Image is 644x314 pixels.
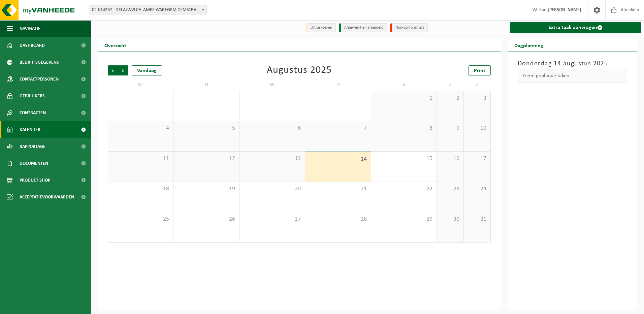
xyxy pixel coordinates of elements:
[243,185,301,193] span: 20
[467,95,487,102] span: 3
[518,59,627,69] h3: Donderdag 14 augustus 2025
[111,125,170,132] span: 4
[177,125,235,132] span: 5
[132,65,162,75] div: Vandaag
[20,71,59,88] span: Contactpersonen
[375,95,433,102] span: 1
[309,125,367,132] span: 7
[371,79,437,91] td: V
[464,79,491,91] td: Z
[108,65,118,75] span: Vorige
[173,79,239,91] td: D
[20,172,50,189] span: Product Shop
[440,95,460,102] span: 2
[305,23,336,32] li: Uit te voeren
[243,125,301,132] span: 6
[375,185,433,193] span: 22
[20,155,48,172] span: Documenten
[467,185,487,193] span: 24
[108,79,173,91] td: M
[440,216,460,223] span: 30
[98,38,133,52] h2: Overzicht
[440,125,460,132] span: 9
[437,79,464,91] td: Z
[20,88,45,104] span: Gebruikers
[375,155,433,162] span: 15
[548,7,581,12] strong: [PERSON_NAME]
[375,125,433,132] span: 8
[510,22,642,33] a: Extra taak aanvragen
[375,216,433,223] span: 29
[20,37,45,54] span: Dashboard
[20,138,45,155] span: Rapportage
[440,155,460,162] span: 16
[20,104,46,121] span: Contracten
[243,216,301,223] span: 27
[20,54,59,71] span: Bedrijfsgegevens
[239,79,305,91] td: W
[467,125,487,132] span: 10
[111,185,170,193] span: 18
[177,185,235,193] span: 19
[89,5,207,15] span: 02-014267 - DELA/WVL09_AMEZ WAREGEM OLMSTRAAT - WAREGEM
[118,65,128,75] span: Volgende
[177,155,235,162] span: 12
[20,20,40,37] span: Navigatie
[440,185,460,193] span: 23
[474,68,485,73] span: Print
[309,156,367,163] span: 14
[89,5,206,15] span: 02-014267 - DELA/WVL09_AMEZ WAREGEM OLMSTRAAT - WAREGEM
[467,216,487,223] span: 31
[309,185,367,193] span: 21
[518,69,627,83] div: Geen geplande taken
[467,155,487,162] span: 17
[309,216,367,223] span: 28
[267,65,332,75] div: Augustus 2025
[339,23,387,32] li: Afgewerkt en afgemeld
[177,216,235,223] span: 26
[390,23,428,32] li: Non-conformiteit
[305,79,371,91] td: D
[243,155,301,162] span: 13
[469,65,491,75] a: Print
[111,155,170,162] span: 11
[20,189,74,206] span: Acceptatievoorwaarden
[20,121,40,138] span: Kalender
[111,216,170,223] span: 25
[508,38,550,52] h2: Dagplanning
